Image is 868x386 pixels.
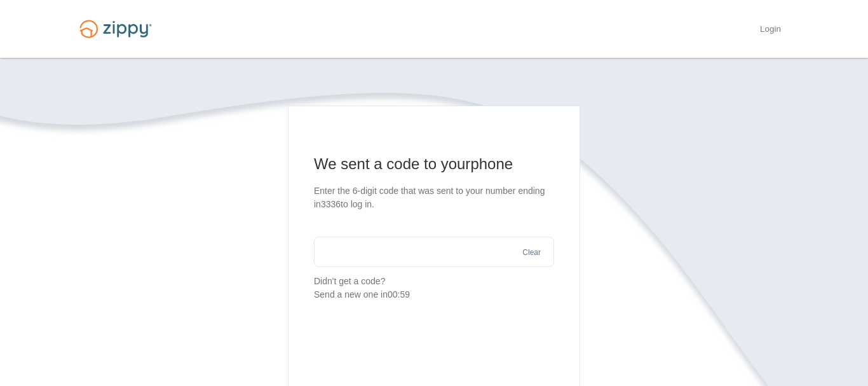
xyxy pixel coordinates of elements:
[72,14,159,44] img: Logo
[760,24,781,37] a: Login
[519,247,545,259] button: Clear
[314,184,554,211] p: Enter the 6-digit code that was sent to your number ending in 3336 to log in.
[314,288,554,301] div: Send a new one in 00:59
[314,154,554,174] h1: We sent a code to your phone
[314,275,554,301] p: Didn't get a code?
